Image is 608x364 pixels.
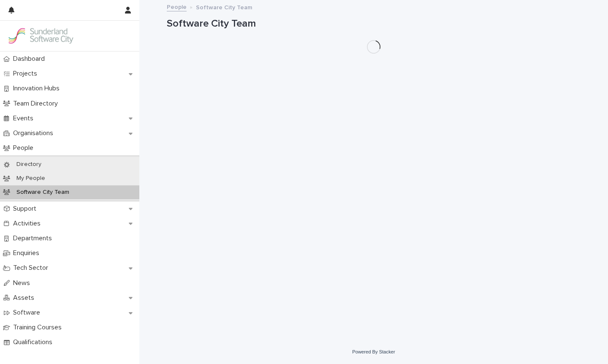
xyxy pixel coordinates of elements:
[10,294,41,302] p: Assets
[10,309,47,317] p: Software
[10,279,37,287] p: News
[10,264,55,272] p: Tech Sector
[10,55,52,63] p: Dashboard
[167,18,581,30] h1: Software City Team
[10,338,59,346] p: Qualifications
[167,2,187,11] a: People
[10,114,40,122] p: Events
[10,129,60,137] p: Organisations
[352,349,395,354] a: Powered By Stacker
[10,323,68,331] p: Training Courses
[10,220,47,228] p: Activities
[10,84,66,92] p: Innovation Hubs
[10,161,48,168] p: Directory
[10,249,46,257] p: Enquiries
[10,175,52,182] p: My People
[10,234,59,242] p: Departments
[10,100,65,108] p: Team Directory
[7,27,74,44] img: Kay6KQejSz2FjblR6DWv
[10,205,43,213] p: Support
[10,70,44,78] p: Projects
[10,144,40,152] p: People
[10,189,76,196] p: Software City Team
[196,2,252,11] p: Software City Team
